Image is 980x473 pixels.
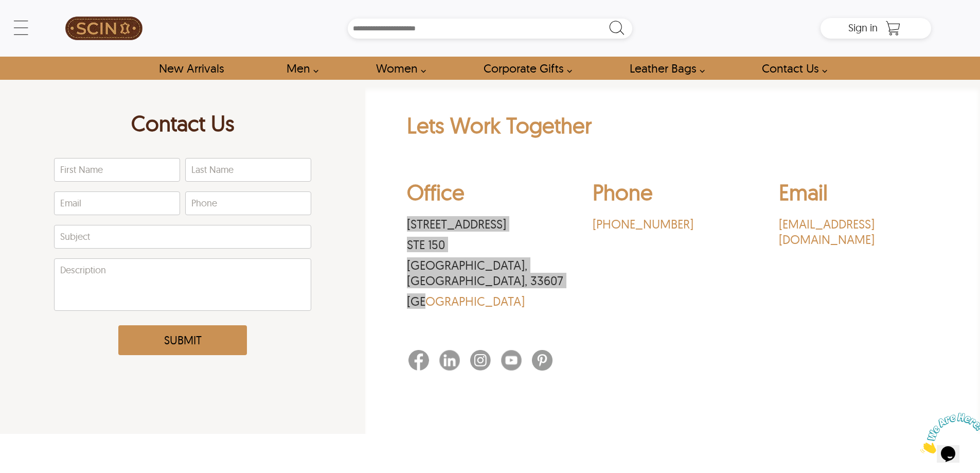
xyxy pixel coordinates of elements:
[49,5,159,51] a: SCIN
[439,350,470,374] a: Linkedin
[501,350,532,374] a: Youtube
[439,350,460,371] img: Linkedin
[501,350,522,371] img: Youtube
[750,57,833,80] a: contact-us
[407,293,566,309] p: [GEOGRAPHIC_DATA]
[848,25,878,33] a: Sign in
[65,5,142,51] img: SCIN
[532,350,553,371] img: Pinterest
[147,57,235,80] a: Shop New Arrivals
[779,179,938,211] h2: Email
[407,216,566,232] p: [STREET_ADDRESS]
[407,179,566,211] h2: Office
[779,216,938,247] a: [EMAIL_ADDRESS][DOMAIN_NAME]
[470,350,491,371] img: Instagram
[883,21,903,36] a: Shopping Cart
[408,350,439,374] a: Facebook
[4,4,68,45] img: Chat attention grabber
[472,57,578,80] a: Shop Leather Corporate Gifts
[54,110,311,142] h1: Contact Us
[407,257,566,288] p: [GEOGRAPHIC_DATA] , [GEOGRAPHIC_DATA] , 33607
[118,325,247,355] button: Submit
[407,237,566,252] p: STE 150
[618,57,710,80] a: Shop Leather Bags
[408,350,429,371] img: Facebook
[593,179,752,211] h2: Phone
[470,350,501,374] a: Instagram
[848,21,878,34] span: Sign in
[275,57,324,80] a: shop men's leather jackets
[407,112,939,144] h2: Lets Work Together
[916,409,980,458] iframe: chat widget
[593,216,752,232] a: ‪[PHONE_NUMBER]‬
[532,350,563,374] a: Pinterest
[364,57,432,80] a: Shop Women Leather Jackets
